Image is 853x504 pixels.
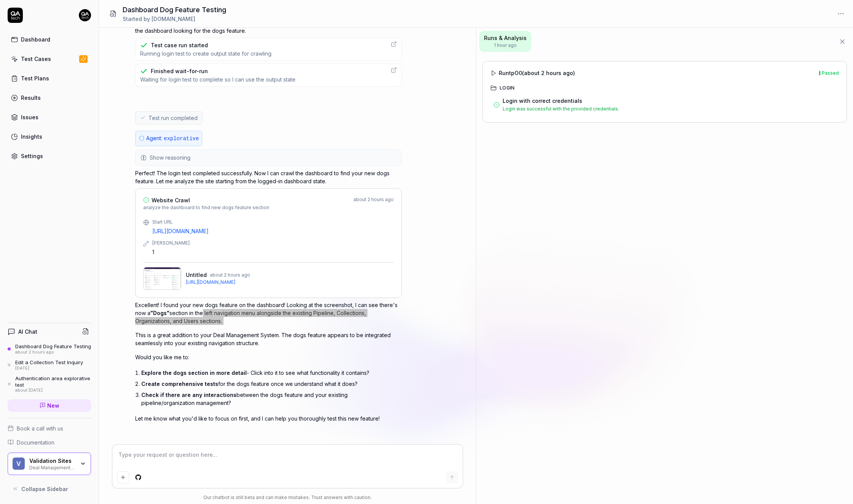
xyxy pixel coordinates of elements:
[13,458,25,470] span: V
[17,424,63,432] span: Book a call with us
[135,301,402,325] p: Excellent! I found your new dogs feature on the dashboard! Looking at the screenshot, I can see t...
[151,41,208,49] div: Test case run started
[484,42,527,49] span: 1 hour ago
[21,113,38,121] div: Issues
[141,378,402,389] li: for the dogs feature once we understand what it does?
[123,5,226,15] h1: Dashboard Dog Feature Testing
[8,71,91,86] a: Test Plans
[210,272,250,278] span: about 2 hours ago
[21,133,42,141] div: Insights
[8,32,91,47] a: Dashboard
[8,51,91,66] a: Test Cases
[141,370,247,376] span: Explore the dogs section in more detail
[8,399,91,412] a: New
[152,227,394,235] a: [URL][DOMAIN_NAME]
[15,388,91,393] div: about [DATE]
[822,71,839,75] div: Passed
[152,248,394,256] div: 1
[15,350,91,355] div: about 2 hours ago
[135,169,402,185] p: Perfect! The login test completed successfully. Now I can crawl the dashboard to find your new do...
[21,152,43,160] div: Settings
[8,90,91,105] a: Results
[29,458,75,464] div: Validation Sites
[141,367,402,378] li: - Click into it to see what functionality it contains?
[123,15,226,23] div: Started by
[503,97,582,105] a: Login with correct credentials
[8,375,91,393] a: Authentication area explorative testabout [DATE]
[143,267,181,290] img: https://deal-management-system.vercel.app/
[21,35,50,43] div: Dashboard
[18,328,37,336] h4: AI Chat
[15,366,83,371] div: [DATE]
[8,343,91,355] a: Dashboard Dog Feature Testingabout 2 hours ago
[499,69,575,77] span: Run tpO0 ( about 2 hours ago )
[21,94,41,102] div: Results
[21,74,49,82] div: Test Plans
[141,381,218,387] span: Create comprehensive tests
[21,55,51,63] div: Test Cases
[150,154,190,162] span: Show reasoning
[143,196,269,204] a: Website Crawl
[503,106,836,112] div: Login was successful with the provided credentials.
[152,219,394,226] div: Start URL
[150,310,169,316] span: "Dogs"
[503,98,582,104] span: Login with correct credentials
[17,438,54,446] span: Documentation
[8,149,91,163] a: Settings
[79,9,91,21] img: 7ccf6c19-61ad-4a6c-8811-018b02a1b829.jpg
[353,196,394,211] div: about 2 hours ago
[15,375,91,388] div: Authentication area explorative test
[500,85,515,91] h4: Login
[152,196,190,204] span: Website Crawl
[112,494,463,501] div: Our chatbot is still beta and can make mistakes. Trust answers with caution.
[47,402,59,410] span: New
[8,453,91,475] button: VValidation SitesDeal Management System
[490,69,575,77] a: RuntpO0(about 2 hours ago)
[141,389,402,408] li: between the dogs feature and your existing pipeline/organization management?
[21,485,68,493] span: Collapse Sidebar
[29,464,75,470] div: Deal Management System
[479,31,531,52] button: Runs & Analysis1 hour ago
[15,359,83,365] div: Edit a Collection Test Inquiry
[8,129,91,144] a: Insights
[135,353,402,361] p: Would you like me to:
[140,76,296,83] span: Waiting for login test to complete so I can use the output state
[186,279,394,286] a: [URL][DOMAIN_NAME]
[8,438,91,446] a: Documentation
[135,414,402,422] p: Let me know what you'd like to focus on first, and I can help you thoroughly test this new feature!
[141,392,236,398] span: Check if there are any interactions
[8,424,91,432] a: Book a call with us
[186,271,207,279] span: Untitled
[117,471,129,483] button: Add attachment
[8,359,91,371] a: Edit a Collection Test Inquiry[DATE]
[151,67,208,75] div: Finished wait-for-run
[484,34,527,42] span: Runs & Analysis
[136,150,401,165] button: Show reasoning
[146,134,199,143] p: Agent:
[164,136,199,142] span: explorative
[8,110,91,125] a: Issues
[15,343,91,349] div: Dashboard Dog Feature Testing
[149,114,198,122] span: Test run completed
[140,50,272,57] span: Running login test to create output state for crawling
[152,16,195,22] span: [DOMAIN_NAME]
[8,481,91,496] button: Collapse Sidebar
[143,204,269,211] span: analyze the dashboard to find new dogs feature section
[135,331,402,347] p: This is a great addition to your Deal Management System. The dogs feature appears to be integrate...
[152,240,394,246] div: [PERSON_NAME]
